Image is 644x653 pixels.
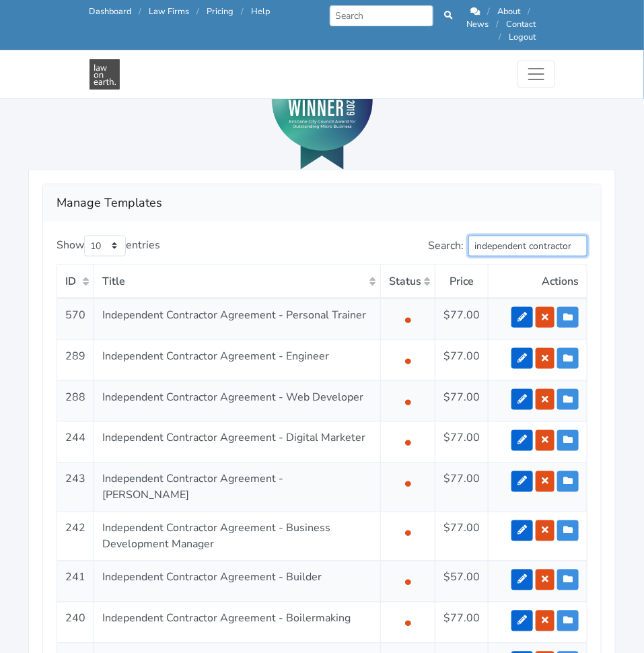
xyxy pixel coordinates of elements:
span: / [139,5,142,18]
td: 288 [57,380,94,421]
input: Search [330,5,434,26]
td: Independent Contractor Agreement - Web Developer [94,380,381,421]
a: About [498,5,521,18]
span: • [404,349,413,371]
span: • [404,390,413,412]
a: Logout [509,31,536,43]
a: Help [252,5,271,18]
span: / [528,5,531,18]
span: / [197,5,200,18]
input: Search: [468,236,587,256]
button: Toggle navigation [517,61,555,88]
td: 243 [57,462,94,512]
a: Law Firms [149,5,190,18]
td: Independent Contractor Agreement - Personal Trainer [94,298,381,340]
h2: Manage Templates [57,193,587,214]
a: News [467,18,489,30]
span: / [242,5,244,18]
td: 570 [57,298,94,340]
label: Search: [428,236,587,256]
th: Actions [489,265,587,298]
td: Independent Contractor Agreement - [PERSON_NAME] [94,462,381,512]
span: / [499,31,502,43]
span: • [404,571,413,592]
th: ID: activate to sort column ascending [57,265,94,298]
img: Law On Earth [90,59,120,90]
td: $77.00 [435,462,489,512]
td: 242 [57,512,94,561]
td: $77.00 [435,298,489,340]
td: Independent Contractor Agreement - Boilermaking [94,602,381,643]
label: Show entries [57,236,160,256]
td: 241 [57,561,94,602]
td: 289 [57,339,94,380]
a: Contact [507,18,536,30]
th: Price [435,265,489,298]
th: Status: activate to sort column ascending [381,265,435,298]
span: • [404,432,413,453]
select: Showentries [84,236,126,256]
span: / [488,5,491,18]
span: • [404,473,413,494]
td: Independent Contractor Agreement - Digital Marketer [94,421,381,462]
td: $77.00 [435,339,489,380]
span: • [404,522,413,543]
span: • [404,308,413,330]
td: $77.00 [435,380,489,421]
td: Independent Contractor Agreement - Engineer [94,339,381,380]
td: $77.00 [435,602,489,643]
td: 240 [57,602,94,643]
a: Pricing [207,5,234,18]
a: Dashboard [90,5,132,18]
td: $77.00 [435,421,489,462]
td: Independent Contractor Agreement - Builder [94,561,381,602]
td: $77.00 [435,512,489,561]
span: • [404,612,413,633]
img: Lord Mayor's Award 2019 [272,50,373,170]
td: $57.00 [435,561,489,602]
th: Title: activate to sort column ascending [94,265,381,298]
span: / [497,18,499,30]
td: 244 [57,421,94,462]
td: Independent Contractor Agreement - Business Development Manager [94,512,381,561]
